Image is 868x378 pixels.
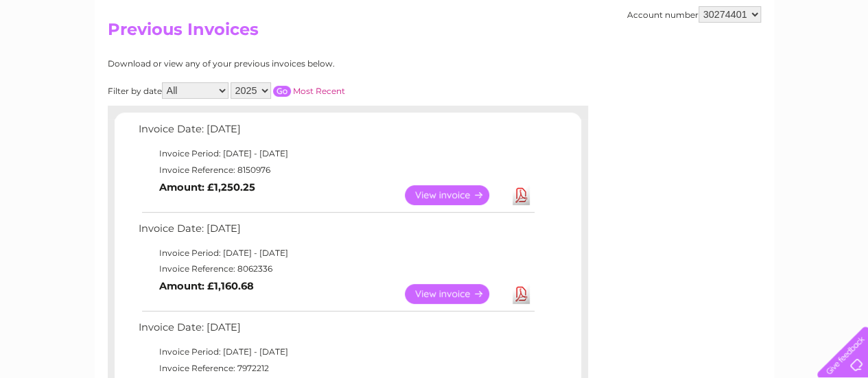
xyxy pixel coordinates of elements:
a: Water [626,58,653,69]
td: Invoice Reference: 8062336 [135,261,537,277]
a: View [405,185,506,205]
td: Invoice Period: [DATE] - [DATE] [135,145,537,162]
td: Invoice Reference: 8150976 [135,162,537,178]
img: logo.png [30,36,100,78]
td: Invoice Date: [DATE] [135,220,537,245]
a: Log out [823,58,855,69]
a: Blog [749,58,769,69]
a: Download [513,284,530,304]
a: Most Recent [293,86,345,96]
td: Invoice Period: [DATE] - [DATE] [135,344,537,360]
a: Energy [661,58,691,69]
a: Contact [777,58,810,69]
h2: Previous Invoices [108,20,761,46]
div: Clear Business is a trading name of Verastar Limited (registered in [GEOGRAPHIC_DATA] No. 3667643... [110,8,759,67]
a: Download [513,185,530,205]
td: Invoice Reference: 7972212 [135,360,537,377]
div: Filter by date [108,82,468,99]
td: Invoice Period: [DATE] - [DATE] [135,245,537,261]
div: Account number [627,6,761,23]
b: Amount: £1,160.68 [159,280,254,292]
a: 0333 014 3131 [609,7,704,24]
a: View [405,284,506,304]
div: Download or view any of your previous invoices below. [108,59,468,69]
a: Telecoms [699,58,740,69]
td: Invoice Date: [DATE] [135,318,537,344]
td: Invoice Date: [DATE] [135,120,537,145]
b: Amount: £1,250.25 [159,181,255,193]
